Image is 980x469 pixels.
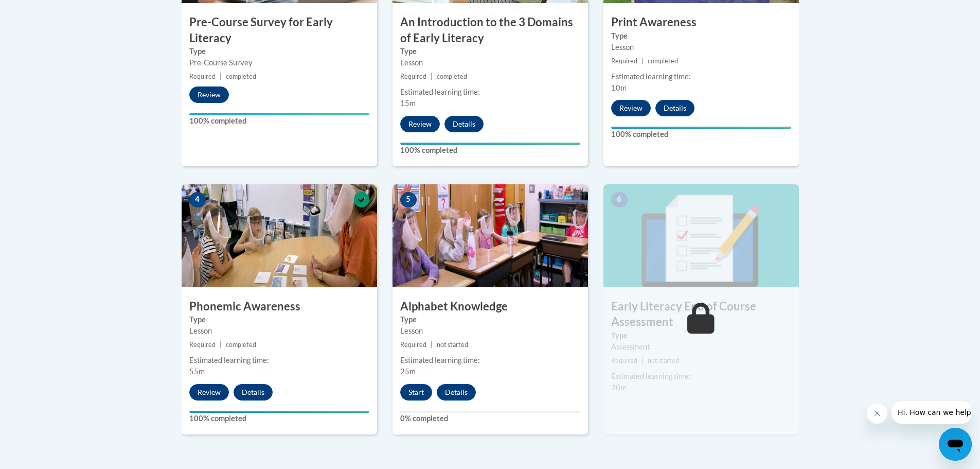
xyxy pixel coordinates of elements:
[226,73,256,80] span: completed
[189,57,369,68] div: Pre-Course Survey
[603,14,799,30] h3: Print Awareness
[611,357,637,364] span: Required
[611,330,791,341] label: Type
[400,325,580,337] div: Lesson
[611,371,791,382] div: Estimated learning time:
[400,46,580,57] label: Type
[189,411,369,413] div: Your progress
[393,184,588,287] img: Course Image
[400,145,580,156] label: 100% completed
[431,341,433,349] span: |
[234,384,273,401] button: Details
[189,46,369,57] label: Type
[189,367,205,376] span: 55m
[400,384,432,401] button: Start
[611,83,627,92] span: 10m
[189,413,369,424] label: 100% completed
[400,341,426,349] span: Required
[437,73,467,80] span: completed
[400,413,580,424] label: 0% completed
[220,341,222,349] span: |
[226,341,256,349] span: completed
[892,401,972,424] iframe: Message from company
[189,384,229,401] button: Review
[611,57,637,65] span: Required
[611,192,628,207] span: 6
[648,357,679,364] span: not started
[189,325,369,337] div: Lesson
[655,100,694,116] button: Details
[437,384,476,401] button: Details
[189,355,369,366] div: Estimated learning time:
[437,341,468,349] span: not started
[867,403,887,424] iframe: Close message
[400,367,416,376] span: 25m
[400,73,426,80] span: Required
[189,192,206,207] span: 4
[611,100,651,116] button: Review
[182,299,377,315] h3: Phonemic Awareness
[400,116,440,132] button: Review
[611,42,791,53] div: Lesson
[189,73,216,80] span: Required
[220,73,222,80] span: |
[189,86,229,103] button: Review
[642,57,644,65] span: |
[603,184,799,287] img: Course Image
[182,184,377,287] img: Course Image
[611,341,791,353] div: Assessment
[400,143,580,145] div: Your progress
[642,357,644,364] span: |
[611,383,627,392] span: 20m
[611,129,791,140] label: 100% completed
[400,314,580,325] label: Type
[444,116,484,132] button: Details
[393,14,588,46] h3: An Introduction to the 3 Domains of Early Literacy
[182,14,377,46] h3: Pre-Course Survey for Early Literacy
[603,299,799,331] h3: Early Literacy End of Course Assessment
[189,113,369,115] div: Your progress
[400,57,580,68] div: Lesson
[400,192,417,207] span: 5
[611,71,791,82] div: Estimated learning time:
[400,355,580,366] div: Estimated learning time:
[6,7,83,15] span: Hi. How can we help?
[648,57,678,65] span: completed
[189,115,369,127] label: 100% completed
[400,86,580,98] div: Estimated learning time:
[611,30,791,42] label: Type
[189,341,216,349] span: Required
[939,428,972,461] iframe: Button to launch messaging window
[611,127,791,129] div: Your progress
[189,314,369,325] label: Type
[393,299,588,315] h3: Alphabet Knowledge
[431,73,433,80] span: |
[400,99,416,108] span: 15m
